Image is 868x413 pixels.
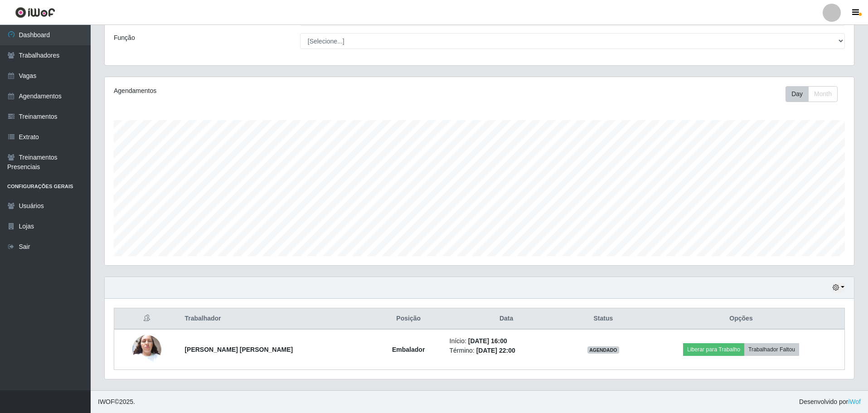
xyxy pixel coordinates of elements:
span: Desenvolvido por [799,397,861,407]
button: Month [808,86,838,102]
div: Toolbar with button groups [786,86,845,102]
div: First group [786,86,838,102]
button: Trabalhador Faltou [744,343,799,356]
span: © 2025 . [98,397,135,407]
a: iWof [848,398,861,405]
th: Opções [638,308,845,330]
span: IWOF [98,398,115,405]
th: Data [444,308,569,330]
th: Trabalhador [179,308,373,330]
strong: [PERSON_NAME] [PERSON_NAME] [184,346,293,353]
img: CoreUI Logo [15,7,55,18]
time: [DATE] 16:00 [468,337,507,345]
img: 1750954658696.jpeg [132,330,161,369]
strong: Embalador [392,346,425,353]
span: AGENDADO [587,346,619,354]
label: Função [114,33,135,43]
th: Posição [373,308,444,330]
button: Liberar para Trabalho [683,343,744,356]
li: Início: [450,336,563,346]
button: Day [786,86,809,102]
time: [DATE] 22:00 [476,347,515,354]
li: Término: [450,346,563,355]
th: Status [569,308,638,330]
div: Agendamentos [114,86,411,96]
